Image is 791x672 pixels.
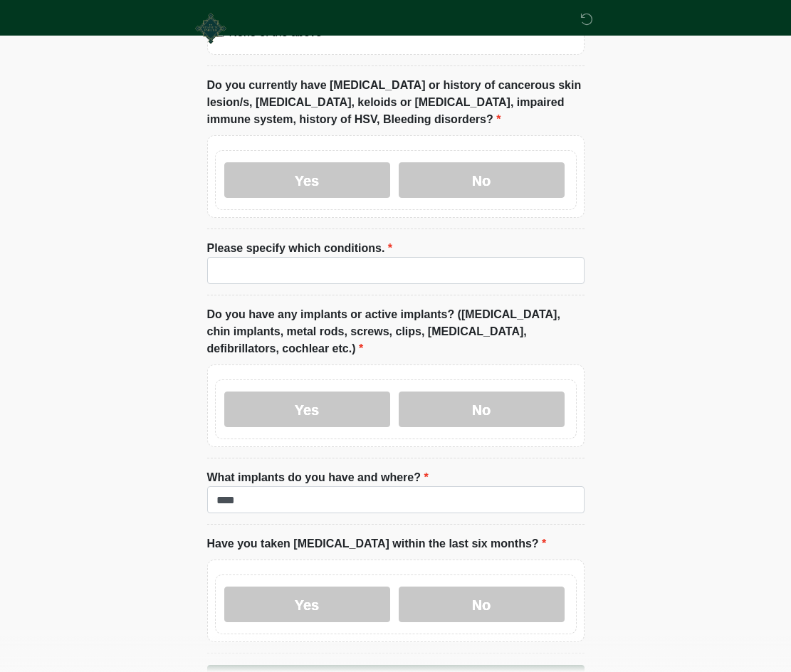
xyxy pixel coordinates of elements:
label: What implants do you have and where? [207,469,429,486]
label: No [399,392,565,427]
img: The Aesthetic Parlour Logo [193,11,229,46]
label: Do you currently have [MEDICAL_DATA] or history of cancerous skin lesion/s, [MEDICAL_DATA], keloi... [207,77,585,128]
label: Do you have any implants or active implants? ([MEDICAL_DATA], chin implants, metal rods, screws, ... [207,306,585,357]
label: Please specify which conditions. [207,240,393,257]
label: Yes [224,587,390,622]
label: No [399,587,565,622]
label: Have you taken [MEDICAL_DATA] within the last six months? [207,535,547,552]
label: Yes [224,392,390,427]
label: No [399,162,565,198]
label: Yes [224,162,390,198]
